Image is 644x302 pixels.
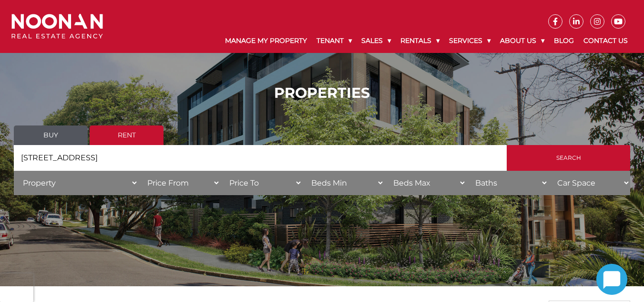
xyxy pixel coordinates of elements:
a: Blog [549,29,579,53]
a: Contact Us [579,29,633,53]
h1: PROPERTIES [14,84,630,102]
a: Buy [14,125,88,145]
a: Rent [90,125,164,145]
a: Sales [357,29,396,53]
a: Tenant [312,29,357,53]
input: Search by suburb, postcode or area [14,145,507,171]
a: Rentals [396,29,444,53]
a: About Us [495,29,549,53]
input: Search [507,145,630,171]
a: Services [444,29,495,53]
a: Manage My Property [220,29,312,53]
img: Noonan Real Estate Agency [11,14,103,39]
